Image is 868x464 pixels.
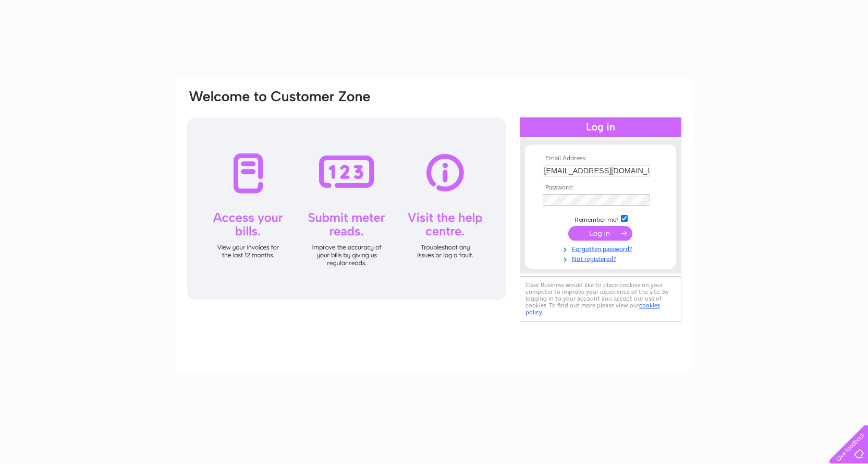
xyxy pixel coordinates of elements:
div: Clear Business would like to place cookies on your computer to improve your experience of the sit... [520,276,681,322]
input: Submit [568,226,632,241]
a: Not registered? [543,253,661,263]
th: Email Address: [540,155,661,162]
a: cookies policy [525,302,660,316]
td: Remember me? [540,213,661,224]
th: Password: [540,184,661,192]
a: Forgotten password? [543,243,661,253]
